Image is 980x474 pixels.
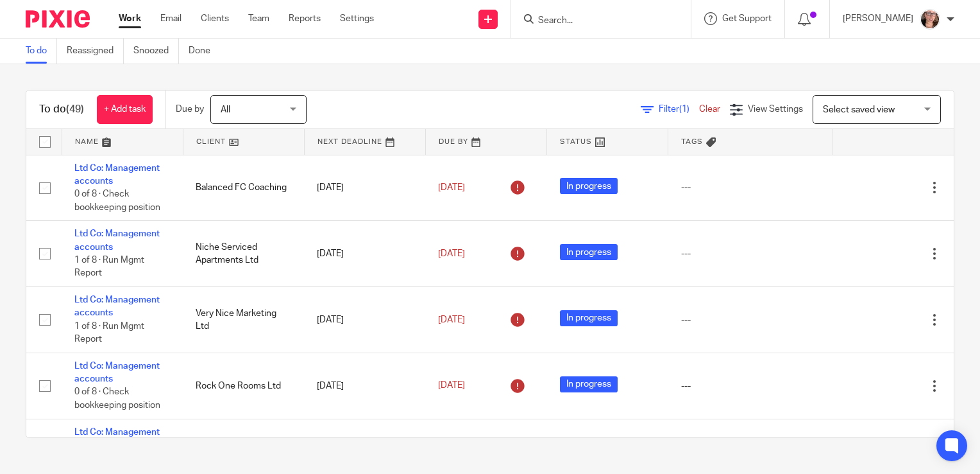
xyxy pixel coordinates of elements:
[722,14,772,23] span: Get Support
[537,15,652,27] input: Search
[681,313,820,326] div: ---
[304,287,425,353] td: [DATE]
[681,138,703,145] span: Tags
[304,221,425,287] td: [DATE]
[681,247,820,260] div: ---
[74,229,160,251] a: Ltd Co: Management accounts
[289,12,321,25] a: Reports
[67,39,124,64] a: Reassigned
[221,105,230,114] span: All
[97,95,153,124] a: + Add task
[438,315,465,324] span: [DATE]
[659,105,699,114] span: Filter
[74,322,144,344] span: 1 of 8 · Run Mgmt Report
[748,105,803,114] span: View Settings
[74,256,144,278] span: 1 of 8 · Run Mgmt Report
[160,12,182,25] a: Email
[66,104,84,114] span: (49)
[183,287,304,353] td: Very Nice Marketing Ltd
[823,105,895,114] span: Select saved view
[438,382,465,391] span: [DATE]
[119,12,141,25] a: Work
[183,221,304,287] td: Niche Serviced Apartments Ltd
[74,362,160,383] a: Ltd Co: Management accounts
[843,12,913,25] p: [PERSON_NAME]
[681,380,820,392] div: ---
[340,12,374,25] a: Settings
[304,155,425,221] td: [DATE]
[74,388,160,410] span: 0 of 8 · Check bookkeeping position
[560,310,618,326] span: In progress
[26,10,90,28] img: Pixie
[39,103,84,116] h1: To do
[189,39,220,64] a: Done
[26,39,57,64] a: To do
[74,295,160,317] a: Ltd Co: Management accounts
[699,105,720,114] a: Clear
[438,183,465,192] span: [DATE]
[438,249,465,258] span: [DATE]
[74,164,160,186] a: Ltd Co: Management accounts
[74,428,160,450] a: Ltd Co: Management accounts
[74,189,160,212] span: 0 of 8 · Check bookkeeping position
[248,12,269,25] a: Team
[560,178,618,194] span: In progress
[201,12,229,25] a: Clients
[681,181,820,194] div: ---
[176,103,204,116] p: Due by
[183,155,304,221] td: Balanced FC Coaching
[304,353,425,419] td: [DATE]
[133,39,179,64] a: Snoozed
[920,9,940,30] img: Louise.jpg
[560,376,618,392] span: In progress
[183,353,304,419] td: Rock One Rooms Ltd
[679,105,689,114] span: (1)
[560,244,618,260] span: In progress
